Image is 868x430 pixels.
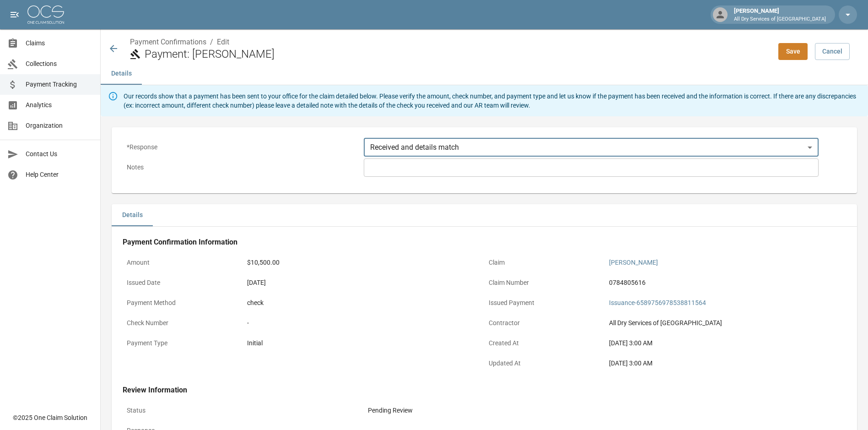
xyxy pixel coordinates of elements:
div: check [247,298,480,308]
p: Payment Type [123,334,243,352]
div: [DATE] 3:00 AM [609,359,842,368]
p: Issued Date [123,274,243,292]
p: Updated At [485,354,605,372]
button: open drawer [5,5,24,24]
li: / [210,37,213,48]
a: Edit [217,38,229,46]
p: Created At [485,334,605,352]
p: Check Number [123,314,243,332]
span: Analytics [26,100,93,110]
p: Claim Number [485,274,605,292]
span: Collections [26,59,93,69]
div: Pending Review [368,406,842,415]
p: Payment Method [123,294,243,312]
span: Claims [26,38,93,48]
p: Claim [485,254,605,272]
p: Status [123,402,364,419]
img: ocs-logo-white-transparent.png [27,5,64,24]
span: Help Center [26,170,93,180]
p: Issued Payment [485,294,605,312]
p: * Response [123,138,364,156]
button: Details [112,204,153,226]
div: Initial [247,338,480,348]
p: Amount [123,254,243,272]
a: Cancel [815,43,850,60]
div: [PERSON_NAME] [730,6,830,23]
div: 0784805616 [609,278,842,288]
div: Our records show that a payment has been sent to your office for the claim detailed below. Please... [124,88,861,114]
span: Organization [26,121,93,131]
a: [PERSON_NAME] [609,259,658,266]
div: © 2025 One Claim Solution [13,413,87,422]
h2: Payment: [PERSON_NAME] [145,48,771,61]
div: details tabs [112,204,857,226]
div: [DATE] 3:00 AM [609,338,842,348]
div: [DATE] [247,278,480,288]
span: Contact Us [26,149,93,159]
div: $10,500.00 [247,258,480,267]
button: Save [778,43,808,60]
div: anchor tabs [101,63,868,85]
h4: Review Information [123,386,846,395]
div: - [247,318,480,328]
p: Notes [123,158,364,176]
p: All Dry Services of [GEOGRAPHIC_DATA] [734,16,826,23]
a: Payment Confirmations [130,38,206,46]
a: Issuance-6589756978538811564 [609,299,706,306]
nav: breadcrumb [130,37,771,48]
div: All Dry Services of [GEOGRAPHIC_DATA] [609,318,842,328]
h4: Payment Confirmation Information [123,238,846,247]
p: Contractor [485,314,605,332]
div: Received and details match [364,138,819,157]
button: Details [101,63,142,85]
span: Payment Tracking [26,80,93,89]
